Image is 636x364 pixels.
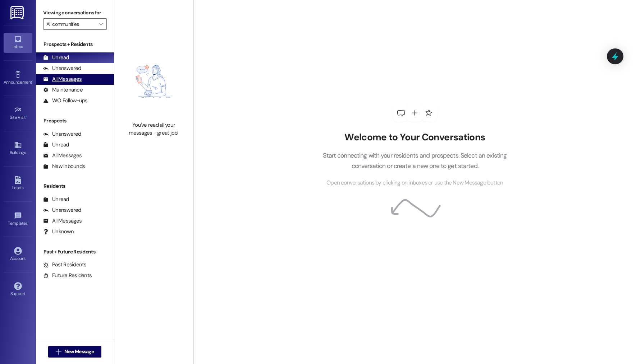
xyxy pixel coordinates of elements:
[4,33,32,52] a: Inbox
[28,220,29,225] span: •
[36,117,114,125] div: Prospects
[43,86,83,94] div: Maintenance
[43,141,69,149] div: Unread
[43,228,74,235] div: Unknown
[43,65,81,72] div: Unanswered
[10,6,25,19] img: ResiDesk Logo
[32,79,33,84] span: •
[43,75,82,83] div: All Messages
[43,54,69,61] div: Unread
[43,217,82,225] div: All Messages
[99,21,103,27] i: 
[43,272,92,279] div: Future Residents
[43,152,82,159] div: All Messages
[43,163,85,170] div: New Inbounds
[36,182,114,190] div: Residents
[4,245,32,264] a: Account
[4,280,32,299] a: Support
[43,196,69,203] div: Unread
[312,150,518,171] p: Start connecting with your residents and prospects. Select an existing conversation or create a n...
[122,121,186,137] div: You've read all your messages - great job!
[43,7,107,18] label: Viewing conversations for
[4,210,32,229] a: Templates •
[43,261,87,269] div: Past Residents
[43,97,87,104] div: WO Follow-ups
[326,178,503,187] span: Open conversations by clicking on inboxes or use the New Message button
[4,139,32,158] a: Buildings
[36,41,114,48] div: Prospects + Residents
[36,248,114,256] div: Past + Future Residents
[46,18,95,30] input: All communities
[122,45,186,118] img: empty-state
[4,174,32,193] a: Leads
[48,346,101,358] button: New Message
[43,130,81,138] div: Unanswered
[312,132,518,143] h2: Welcome to Your Conversations
[26,114,27,119] span: •
[43,206,81,214] div: Unanswered
[4,104,32,123] a: Site Visit •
